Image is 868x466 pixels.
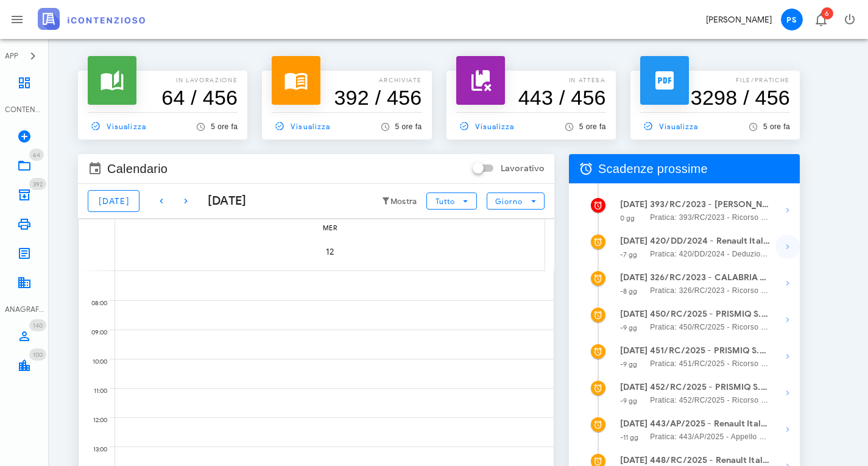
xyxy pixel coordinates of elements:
div: ANAGRAFICA [5,304,44,315]
strong: 420/DD/2024 - Renault Italia Spa - Depositare Documenti per Udienza [650,235,770,248]
h3: 3298 / 456 [640,85,790,110]
strong: 450/RC/2025 - PRISMIQ S.R.L. - Inviare Ricorso [650,308,770,321]
span: Visualizza [456,121,515,132]
span: 392 [33,180,43,188]
small: -8 gg [620,287,638,295]
strong: 452/RC/2025 - PRISMIQ S.R.L. - Inviare Ricorso [650,381,770,394]
h3: 64 / 456 [88,85,238,110]
img: logo-text-2x.png [38,8,145,30]
small: -9 gg [620,360,638,369]
strong: 443/AP/2025 - Renault Italia Spa - Inviare Appello [650,417,770,431]
span: Distintivo [29,348,46,361]
button: Distintivo [806,5,835,34]
div: 12:00 [79,414,110,427]
button: Tutto [426,192,476,210]
span: Pratica: 443/AP/2025 - Appello contro Agenzia Delle Entrate Riscossione Provincia Di [GEOGRAPHIC_... [650,431,770,443]
div: [PERSON_NAME] [706,13,772,26]
div: 13:00 [79,443,110,456]
span: Giorno [495,197,523,206]
p: archiviate [272,76,422,85]
span: 12 [313,247,347,257]
span: 100 [33,351,43,359]
span: 5 ore fa [395,122,422,131]
strong: [DATE] [620,455,648,465]
span: PS [781,9,803,30]
strong: [DATE] [620,236,648,246]
button: Mostra dettagli [775,308,800,332]
span: Visualizza [88,121,146,132]
div: 08:00 [79,297,110,310]
a: Visualizza [640,118,704,135]
div: CONTENZIOSO [5,104,44,115]
h3: 392 / 456 [272,85,422,110]
button: Giorno [487,192,545,210]
button: 12 [313,235,347,269]
button: Mostra dettagli [775,381,800,405]
span: Pratica: 393/RC/2023 - Ricorso contro Dipartimento Risorse Economiche Comune Di Roma Capitale, Ae... [650,211,770,224]
span: Pratica: 326/RC/2023 - Ricorso contro Agenzia Delle Entrate Ufficio Provinciale Di [GEOGRAPHIC_DA... [650,284,770,297]
h3: 443 / 456 [456,85,606,110]
button: Mostra dettagli [775,271,800,295]
label: Lavorativo [501,163,545,175]
small: -11 gg [620,433,639,442]
strong: 326/RC/2023 - CALABRIA AUTO S.R.L. - Depositare Documenti per Udienza [650,271,770,284]
span: Scadenze prossime [598,159,708,178]
small: -9 gg [620,397,638,405]
button: PS [777,5,806,34]
button: Mostra dettagli [775,417,800,442]
span: Calendario [107,159,168,178]
span: Distintivo [29,178,46,190]
span: 5 ore fa [763,122,790,131]
span: Pratica: 450/RC/2025 - Ricorso contro Agenzia Delle Entrate Direzione Provinciale II Di Roma [650,321,770,333]
strong: [DATE] [620,345,648,356]
small: -7 gg [620,250,638,259]
span: [DATE] [98,196,129,207]
div: 10:00 [79,355,110,369]
span: Visualizza [640,121,699,132]
small: Mostra [390,197,417,207]
strong: [DATE] [620,199,648,210]
button: Mostra dettagli [775,344,800,369]
span: Pratica: 452/RC/2025 - Ricorso contro Agenzia Delle Entrate Direzione Provinciale II Di Roma [650,394,770,406]
a: Visualizza [272,118,335,135]
small: -9 gg [620,323,638,332]
p: In lavorazione [88,76,238,85]
span: 5 ore fa [579,122,606,131]
div: [DATE] [198,192,247,210]
span: Tutto [435,197,455,206]
div: 11:00 [79,384,110,398]
span: Distintivo [29,149,44,161]
span: Distintivo [821,7,833,19]
button: Mostra dettagli [775,198,800,222]
strong: [DATE] [620,309,648,319]
strong: [DATE] [620,418,648,429]
p: in attesa [456,76,606,85]
span: Pratica: 451/RC/2025 - Ricorso contro Agenzia Delle Entrate Direzione Provinciale II Di Roma [650,358,770,370]
strong: [DATE] [620,382,648,392]
span: Distintivo [29,319,46,331]
p: file/pratiche [640,76,790,85]
strong: [DATE] [620,272,648,283]
a: Visualizza [456,118,520,135]
button: Mostra dettagli [775,235,800,259]
small: 0 gg [620,214,635,222]
a: Visualizza [88,118,151,135]
span: 140 [33,322,43,330]
div: mer [115,219,545,235]
div: 09:00 [79,326,110,339]
strong: 393/RC/2023 - [PERSON_NAME] - Impugnare la Decisione del Giudice (Parz. Favorevole) [650,198,770,211]
span: 5 ore fa [211,122,238,131]
button: [DATE] [88,190,139,212]
strong: 451/RC/2025 - PRISMIQ S.R.L. - Inviare Ricorso [650,344,770,358]
span: Pratica: 420/DD/2024 - Deduzioni Difensive contro NON USARE - Agenzia Delle Entrate Riscossione R... [650,248,770,260]
span: Visualizza [272,121,330,132]
span: 64 [33,151,40,159]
